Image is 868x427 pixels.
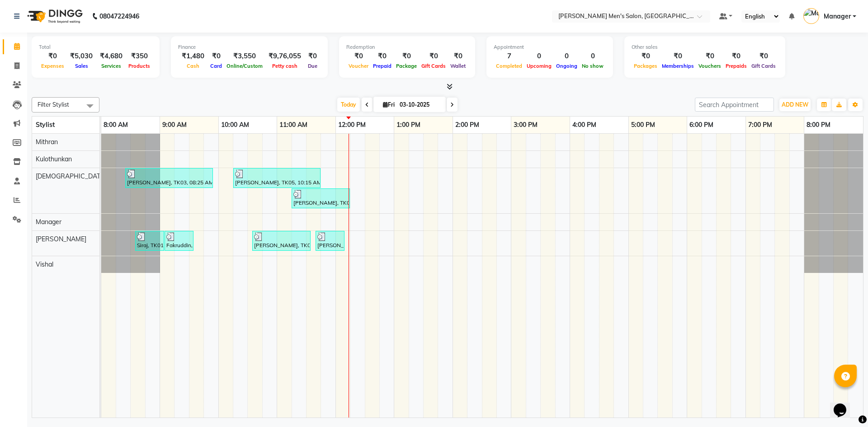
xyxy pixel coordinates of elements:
button: ADD NEW [779,99,811,111]
span: Kulothunkan [36,155,72,163]
a: 12:00 PM [336,118,368,131]
span: Manager [36,218,61,226]
div: ₹0 [208,51,224,61]
span: Due [306,63,320,69]
span: Stylist [36,121,55,129]
div: ₹0 [696,51,723,61]
div: 0 [580,51,606,61]
div: Appointment [494,43,606,51]
span: Fri [381,101,397,108]
a: 9:00 AM [160,118,189,131]
div: 0 [554,51,580,61]
div: ₹0 [448,51,468,61]
div: Finance [178,43,321,51]
div: 7 [494,51,524,61]
div: 0 [524,51,554,61]
span: Sales [73,63,90,69]
span: [PERSON_NAME] [36,235,86,243]
span: Memberships [660,63,696,69]
a: 4:00 PM [570,118,599,131]
a: 8:00 PM [804,118,833,131]
span: Wallet [448,63,468,69]
a: 6:00 PM [687,118,716,131]
div: ₹3,550 [224,51,265,61]
div: ₹350 [126,51,152,61]
span: Services [99,63,123,69]
span: Gift Cards [749,63,778,69]
a: 10:00 AM [219,118,251,131]
span: Completed [494,63,524,69]
a: 2:00 PM [453,118,481,131]
div: ₹0 [346,51,371,61]
span: Gift Cards [419,63,448,69]
div: ₹0 [371,51,394,61]
span: Packages [632,63,660,69]
div: ₹0 [394,51,419,61]
a: 8:00 AM [101,118,130,131]
span: Ongoing [554,63,580,69]
div: Redemption [346,43,468,51]
span: Voucher [346,63,371,69]
span: [DEMOGRAPHIC_DATA] [36,172,106,180]
div: ₹0 [632,51,660,61]
div: Other sales [632,43,778,51]
div: ₹0 [660,51,696,61]
a: 7:00 PM [746,118,774,131]
a: 3:00 PM [511,118,540,131]
a: 11:00 AM [277,118,310,131]
span: Prepaid [371,63,394,69]
div: ₹0 [749,51,778,61]
iframe: chat widget [830,391,859,418]
span: No show [580,63,606,69]
input: 2025-10-03 [397,98,442,112]
span: Expenses [39,63,66,69]
div: Total [39,43,152,51]
span: Petty cash [270,63,300,69]
div: ₹0 [419,51,448,61]
div: [PERSON_NAME], TK06, 11:40 AM-12:10 PM, Hair Cut & [PERSON_NAME] Trim [316,232,344,249]
span: Filter Stylist [38,101,69,108]
span: Upcoming [524,63,554,69]
div: [PERSON_NAME], TK04, 10:35 AM-11:35 AM, HAIRCUT + [PERSON_NAME] TRIM + DETAN + INSTANT GLOW FACIAL [253,232,310,249]
div: [PERSON_NAME], TK05, 10:15 AM-11:45 AM, Facials Saffron,HAIRCUT+ [PERSON_NAME] TRIM + DETAN [234,169,320,187]
div: ₹0 [723,51,749,61]
a: 1:00 PM [394,118,423,131]
span: Vishal [36,260,53,268]
div: ₹9,76,055 [265,51,305,61]
b: 08047224946 [99,4,139,29]
span: Prepaids [723,63,749,69]
span: ADD NEW [782,101,808,108]
div: ₹0 [305,51,321,61]
div: ₹1,480 [178,51,208,61]
div: ₹0 [39,51,66,61]
span: Package [394,63,419,69]
div: [PERSON_NAME], TK07, 11:15 AM-12:15 PM, Hair Cut & [PERSON_NAME] Trim,Kid's Cut [292,190,349,207]
div: Fakruddin, TK02, 09:05 AM-09:35 AM, Hair Cut & [PERSON_NAME] Trim [165,232,193,249]
div: ₹5,030 [66,51,96,61]
span: Products [126,63,152,69]
img: Manager [803,8,819,24]
span: Online/Custom [224,63,265,69]
span: Card [208,63,224,69]
div: Siraj, TK01, 08:35 AM-09:05 AM, Express Cut [136,232,163,249]
span: Today [337,98,360,112]
img: logo [23,4,85,29]
span: Manager [824,12,851,21]
div: ₹4,680 [96,51,126,61]
span: Mithran [36,138,58,146]
span: Cash [184,63,202,69]
a: 5:00 PM [629,118,657,131]
div: [PERSON_NAME], TK03, 08:25 AM-09:55 AM, Hair Cut & [PERSON_NAME] Trim,L'OREAL Hair Colour Non [ME... [126,169,212,187]
span: Vouchers [696,63,723,69]
input: Search Appointment [695,98,774,112]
